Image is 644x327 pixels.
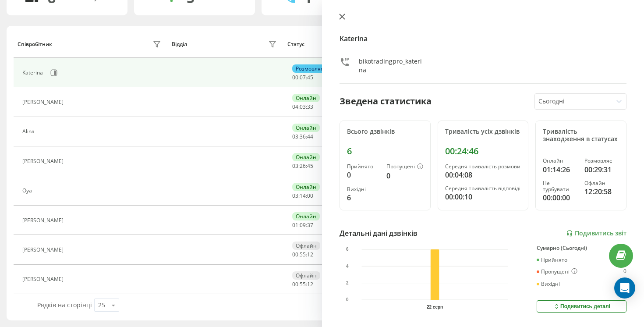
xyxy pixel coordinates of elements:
[300,74,306,81] span: 07
[292,212,320,220] div: Онлайн
[347,146,423,156] div: 6
[347,192,379,203] div: 6
[543,158,577,164] div: Онлайн
[292,64,327,73] div: Розмовляє
[292,134,313,140] div: : :
[347,163,379,170] div: Прийнято
[292,192,298,199] span: 03
[22,217,66,224] div: [PERSON_NAME]
[307,281,313,288] span: 12
[22,99,66,105] div: [PERSON_NAME]
[307,221,313,229] span: 37
[307,162,313,170] span: 45
[98,301,105,309] div: 25
[292,242,320,250] div: Офлайн
[537,245,626,251] div: Сумарно (Сьогодні)
[307,192,313,199] span: 00
[292,163,313,169] div: : :
[623,268,626,275] div: 0
[445,163,521,170] div: Середня тривалість розмови
[307,133,313,140] span: 44
[346,247,349,252] text: 6
[292,74,298,81] span: 00
[543,180,577,193] div: Не турбувати
[340,95,432,108] div: Зведена статистика
[543,164,577,175] div: 01:14:26
[22,247,66,253] div: [PERSON_NAME]
[292,162,298,170] span: 03
[292,251,298,258] span: 00
[537,281,560,287] div: Вихідні
[427,305,443,309] text: 22 серп
[300,281,306,288] span: 55
[300,162,306,170] span: 26
[445,170,521,180] div: 00:04:08
[292,252,313,258] div: : :
[292,103,298,110] span: 04
[307,251,313,258] span: 12
[346,298,349,302] text: 0
[347,186,379,192] div: Вихідні
[543,192,577,203] div: 00:00:00
[22,276,66,282] div: [PERSON_NAME]
[300,133,306,140] span: 36
[292,271,320,280] div: Офлайн
[346,281,349,285] text: 2
[22,158,66,164] div: [PERSON_NAME]
[537,300,626,313] button: Подивитись деталі
[537,257,567,263] div: Прийнято
[172,41,187,47] div: Відділ
[386,171,423,181] div: 0
[292,104,313,110] div: : :
[18,41,52,47] div: Співробітник
[307,74,313,81] span: 45
[300,192,306,199] span: 14
[292,133,298,140] span: 03
[22,188,34,194] div: Oya
[300,221,306,229] span: 09
[292,193,313,199] div: : :
[584,164,619,175] div: 00:29:31
[359,57,424,75] div: bikotradingpro_katerina
[584,186,619,197] div: 12:20:58
[584,158,619,164] div: Розмовляє
[300,251,306,258] span: 55
[553,303,610,310] div: Подивитись деталі
[22,70,45,76] div: Katerina
[292,94,320,102] div: Онлайн
[292,281,298,288] span: 00
[340,228,418,238] div: Детальні дані дзвінків
[292,124,320,132] div: Онлайн
[347,170,379,180] div: 0
[292,281,313,288] div: : :
[445,128,521,135] div: Тривалість усіх дзвінків
[22,128,37,135] div: Alina
[340,33,626,44] h4: Katerina
[346,264,349,269] text: 4
[445,192,521,202] div: 00:00:10
[543,128,619,143] div: Тривалість знаходження в статусах
[292,75,313,81] div: : :
[300,103,306,110] span: 03
[37,301,92,309] span: Рядків на сторінці
[292,183,320,191] div: Онлайн
[307,103,313,110] span: 33
[445,146,521,156] div: 00:24:46
[584,180,619,186] div: Офлайн
[614,277,635,299] div: Open Intercom Messenger
[445,185,521,192] div: Середня тривалість відповіді
[292,222,313,228] div: : :
[292,221,298,229] span: 01
[292,153,320,161] div: Онлайн
[566,230,626,237] a: Подивитись звіт
[386,163,423,171] div: Пропущені
[347,128,423,135] div: Всього дзвінків
[537,268,577,275] div: Пропущені
[287,41,304,47] div: Статус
